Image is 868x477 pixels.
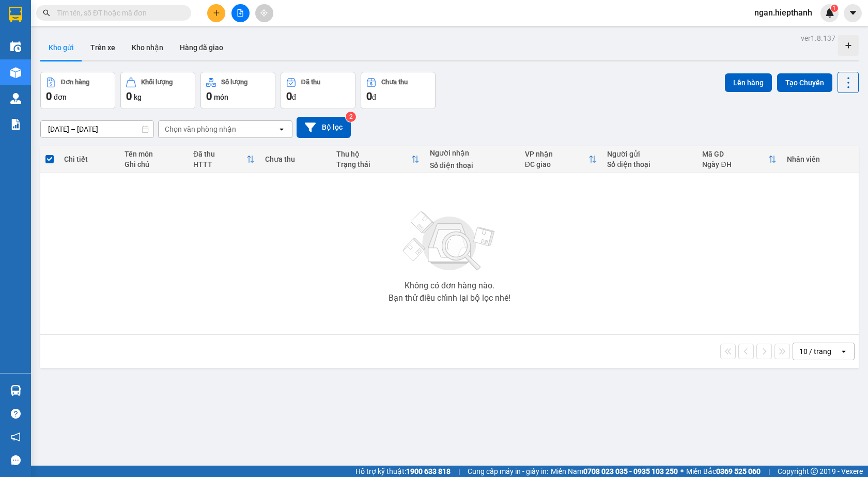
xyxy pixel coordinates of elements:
[54,93,67,101] span: đơn
[336,160,411,168] div: Trạng thái
[64,155,114,163] div: Chi tiết
[237,9,244,17] span: file-add
[292,93,296,101] span: đ
[551,466,678,477] span: Miền Nam
[840,347,848,356] svg: open
[82,35,123,60] button: Trên xe
[221,79,247,86] div: Số lượng
[355,466,451,477] span: Hỗ trợ kỹ thuật:
[126,90,132,102] span: 0
[57,7,179,19] input: Tìm tên, số ĐT hoặc mã đơn
[361,72,436,109] button: Chưa thu0đ
[11,455,21,465] span: message
[141,79,173,86] div: Khối lượng
[11,432,21,442] span: notification
[214,93,228,101] span: món
[301,79,320,86] div: Đã thu
[831,5,838,12] sup: 1
[193,160,246,168] div: HTTT
[825,8,834,18] img: icon-new-feature
[206,90,212,102] span: 0
[458,466,460,477] span: |
[381,79,408,86] div: Chưa thu
[746,6,820,19] span: ngan.hiepthanh
[165,124,236,134] div: Chọn văn phòng nhận
[430,149,515,157] div: Người nhận
[40,35,82,60] button: Kho gửi
[716,467,761,475] strong: 0369 525 060
[10,385,21,396] img: warehouse-icon
[40,72,115,109] button: Đơn hàng0đơn
[680,469,684,473] span: ⚪️
[430,161,515,170] div: Số điện thoại
[9,7,22,22] img: logo-vxr
[134,93,142,101] span: kg
[607,150,692,158] div: Người gửi
[811,468,818,475] span: copyright
[583,467,678,475] strong: 0708 023 035 - 0935 103 250
[725,73,772,92] button: Lên hàng
[123,35,172,60] button: Kho nhận
[406,467,451,475] strong: 1900 633 818
[286,90,292,102] span: 0
[607,160,692,168] div: Số điện thoại
[768,466,770,477] span: |
[848,8,858,18] span: caret-down
[207,4,225,22] button: plus
[172,35,231,60] button: Hàng đã giao
[213,9,220,17] span: plus
[10,67,21,78] img: warehouse-icon
[525,150,589,158] div: VP nhận
[41,121,153,137] input: Select a date range.
[61,79,89,86] div: Đơn hàng
[10,41,21,52] img: warehouse-icon
[231,4,250,22] button: file-add
[702,160,768,168] div: Ngày ĐH
[10,119,21,130] img: solution-icon
[336,150,411,158] div: Thu hộ
[520,146,602,173] th: Toggle SortBy
[777,73,832,92] button: Tạo Chuyến
[405,282,494,290] div: Không có đơn hàng nào.
[366,90,372,102] span: 0
[125,160,183,168] div: Ghi chú
[697,146,781,173] th: Toggle SortBy
[281,72,355,109] button: Đã thu0đ
[398,205,501,278] img: svg+xml;base64,PHN2ZyBjbGFzcz0ibGlzdC1wbHVnX19zdmciIHhtbG5zPSJodHRwOi8vd3d3LnczLm9yZy8yMDAwL3N2Zy...
[702,150,768,158] div: Mã GD
[468,466,548,477] span: Cung cấp máy in - giấy in:
[277,125,286,133] svg: open
[193,150,246,158] div: Đã thu
[120,72,195,109] button: Khối lượng0kg
[331,146,425,173] th: Toggle SortBy
[265,155,326,163] div: Chưa thu
[43,9,50,17] span: search
[46,90,52,102] span: 0
[787,155,854,163] div: Nhân viên
[832,5,836,12] span: 1
[188,146,260,173] th: Toggle SortBy
[799,346,831,357] div: 10 / trang
[297,117,351,138] button: Bộ lọc
[838,35,859,56] div: Tạo kho hàng mới
[346,112,356,122] sup: 2
[255,4,273,22] button: aim
[525,160,589,168] div: ĐC giao
[372,93,376,101] span: đ
[686,466,761,477] span: Miền Bắc
[200,72,275,109] button: Số lượng0món
[260,9,268,17] span: aim
[844,4,862,22] button: caret-down
[389,294,510,302] div: Bạn thử điều chỉnh lại bộ lọc nhé!
[11,409,21,419] span: question-circle
[801,33,835,44] div: ver 1.8.137
[125,150,183,158] div: Tên món
[10,93,21,104] img: warehouse-icon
